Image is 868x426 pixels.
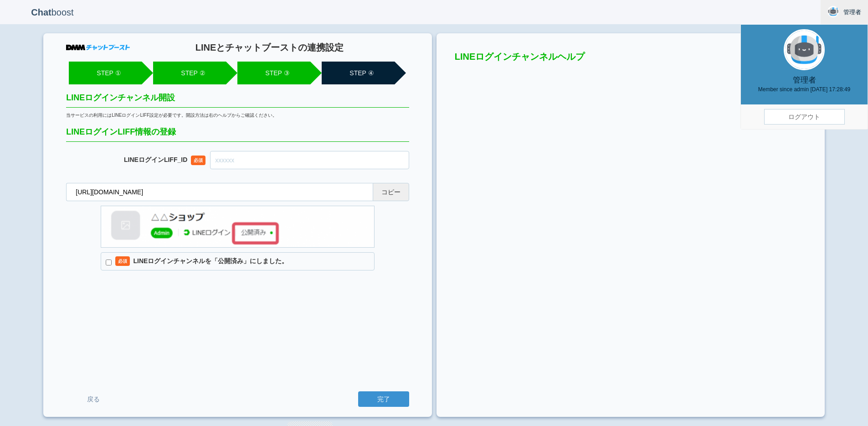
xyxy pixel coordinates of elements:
img: DMMチャットブースト [66,45,130,50]
input: 完了 [358,391,409,407]
li: STEP ① [69,62,142,84]
span: 必須 [191,156,205,165]
h2: LINEログインLIFF情報の登録 [66,128,409,142]
div: 当サービスの利用にはLINEログインLIFF設定が必要です。開設方法は右のヘルプからご確認ください。 [66,112,409,119]
li: STEP ② [153,62,226,84]
li: STEP ④ [322,62,395,84]
span: 管理者 [843,8,861,17]
p: 管理者 [745,75,863,94]
small: Member since admin [DATE] 17:28:49 [745,86,863,94]
input: xxxxxx [210,151,409,169]
span: 必須 [115,256,130,266]
a: 戻る [66,391,121,408]
label: LINEログインチャンネルを「公開済み」にしました。 [101,252,375,270]
a: ログアウト [764,109,845,125]
img: LINEログインチャンネル情報の登録確認 [101,206,375,248]
img: User Image [827,6,839,17]
p: boost [7,1,98,24]
b: Chat [31,7,51,17]
h1: LINEとチャットブーストの連携設定 [130,42,409,52]
input: 必須LINEログインチャンネルを「公開済み」にしました。 [106,260,112,265]
h3: LINEログインチャンネルヘルプ [446,52,816,66]
li: STEP ③ [237,62,310,84]
img: User Image [784,29,825,70]
h2: LINEログインチャンネル開設 [66,94,409,108]
button: コピー [373,183,409,201]
dt: LINEログインLIFF_ID [66,156,210,164]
